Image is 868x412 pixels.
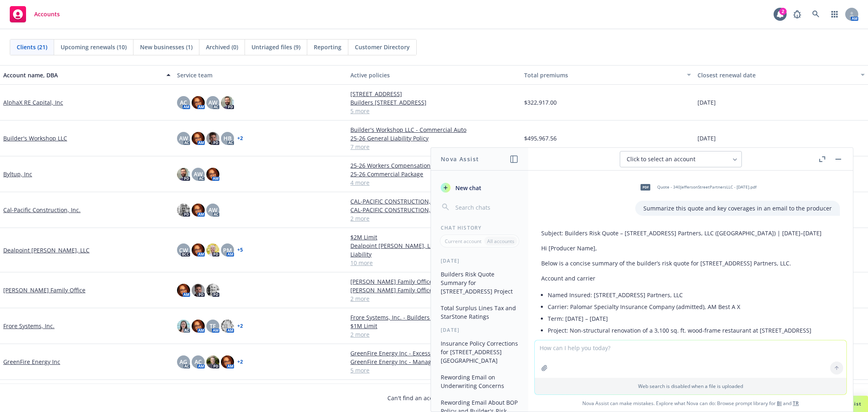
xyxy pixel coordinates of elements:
a: Builders [STREET_ADDRESS] [350,98,518,107]
p: Web search is disabled when a file is uploaded [540,383,842,390]
span: Click to select an account [627,155,695,163]
img: photo [192,96,205,109]
a: + 2 [237,324,243,329]
span: [DATE] [697,134,716,142]
a: Accounts [7,3,63,26]
a: + 5 [237,248,243,252]
img: photo [177,320,190,333]
a: CAL-PACIFIC CONSTRUCTION, INC. - Commercial Umbrella [350,197,518,206]
li: Term: [DATE] – [DATE] [548,313,840,324]
span: $322,917.00 [524,98,557,107]
p: Current account [445,238,481,245]
a: 4 more [350,178,518,187]
img: photo [206,243,219,256]
input: Search chats [454,202,518,213]
a: TR [793,400,799,407]
a: [PERSON_NAME] Family Office [3,286,85,294]
a: + 2 [237,136,243,141]
span: PM [223,246,232,254]
li: Named Insured: [STREET_ADDRESS] Partners, LLC [548,289,840,301]
button: New chat [437,180,522,195]
a: Report a Bug [789,6,805,22]
p: Subject: Builders Risk Quote – [STREET_ADDRESS] Partners, LLC ([GEOGRAPHIC_DATA]) | [DATE]–[DATE] [541,229,840,237]
a: 5 more [350,366,518,375]
a: GreenFire Energy Inc - Management Liability [350,357,518,366]
button: Total Surplus Lines Tax and StarStone Ratings [437,301,522,323]
a: CAL-PACIFIC CONSTRUCTION, INC. - General Liability [350,206,518,214]
span: AW [194,170,203,178]
span: Upcoming renewals (10) [61,43,127,51]
span: Customer Directory [355,43,410,51]
a: 7 more [350,142,518,151]
span: [DATE] [697,98,716,107]
span: $495,967.56 [524,134,557,142]
img: photo [221,355,234,368]
div: Total premiums [524,71,682,79]
li: Project: Non-structural renovation of a 3,100 sq. ft. wood-frame restaurant at [STREET_ADDRESS] [548,324,840,336]
li: Carrier: Palomar Specialty Insurance Company (admitted), AM Best A X [548,301,840,313]
img: photo [192,284,205,297]
span: CW [179,246,188,254]
a: $1M Limit [350,322,518,330]
img: photo [177,204,190,217]
a: Frore Systems, Inc. - Builders Risk / Course of Construction [350,313,518,322]
button: Closest renewal date [694,65,868,85]
p: Summarize this quote and key coverages in an email to the producer [643,204,832,213]
p: Hi [Producer Name], [541,244,840,252]
img: photo [221,320,234,333]
button: Total premiums [521,65,695,85]
div: 2 [779,8,787,15]
span: Archived (0) [206,43,238,51]
a: + 2 [237,359,243,364]
a: 10 more [350,259,518,267]
a: Byltup, Inc [3,170,32,178]
button: Builders Risk Quote Summary for [STREET_ADDRESS] Project [437,267,522,298]
span: HB [223,134,232,142]
span: TF [210,322,216,330]
span: pdf [641,184,650,190]
a: Search [808,6,824,22]
a: 2 more [350,214,518,223]
button: Click to select an account [620,151,742,167]
img: photo [192,320,205,333]
span: Reporting [314,43,341,51]
a: Frore Systems, Inc. [3,322,55,330]
a: $2M Limit [350,233,518,241]
a: 5 more [350,107,518,115]
div: Chat History [431,224,528,231]
h1: Nova Assist [441,155,479,163]
img: photo [206,168,219,181]
img: photo [192,132,205,145]
span: AC [180,98,187,107]
a: 2 more [350,294,518,303]
img: photo [206,132,219,145]
span: Accounts [34,11,60,18]
a: GreenFire Energy Inc - Excess Liability [350,349,518,357]
p: Below is a concise summary of the builder’s risk quote for [STREET_ADDRESS] Partners, LLC. [541,259,840,267]
button: Service team [174,65,348,85]
span: AW [179,134,188,142]
span: New businesses (1) [140,43,192,51]
a: Cal-Pacific Construction, Inc. [3,206,81,214]
img: photo [192,243,205,256]
a: 25-26 General Liability Policy [350,134,518,142]
a: [PERSON_NAME] Family Office - Commercial Umbrella [350,286,518,294]
span: Nova Assist can make mistakes. Explore what Nova can do: Browse prompt library for and [531,395,850,412]
img: photo [206,284,219,297]
span: AW [208,206,217,214]
a: BI [777,400,782,407]
img: photo [221,96,234,109]
span: Untriaged files (9) [251,43,300,51]
a: Dealpoint [PERSON_NAME], LLC [3,246,90,254]
button: Rewording Email on Underwriting Concerns [437,370,522,392]
a: Builder's Workshop LLC - Commercial Auto [350,125,518,134]
span: AW [208,98,217,107]
a: Builder's Workshop LLC [3,134,67,142]
a: Switch app [826,6,843,22]
img: photo [206,355,219,368]
div: [DATE] [431,327,528,333]
a: 2 more [350,330,518,339]
div: [DATE] [431,257,528,264]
